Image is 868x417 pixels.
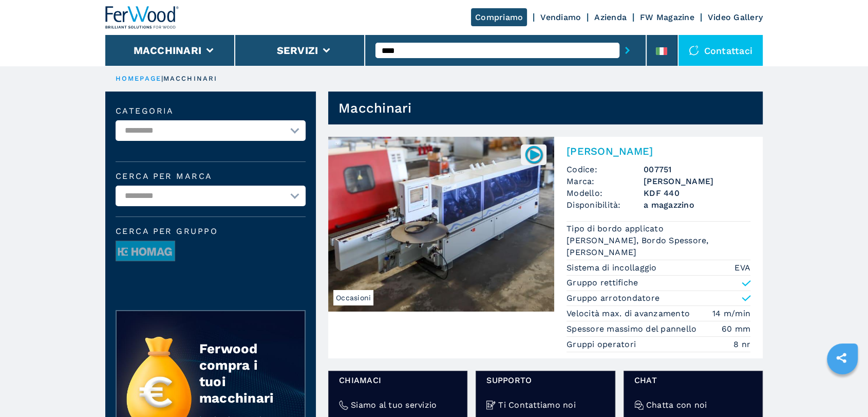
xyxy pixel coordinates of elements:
[339,374,457,386] span: Chiamaci
[339,401,348,410] img: Siamo al tuo servizio
[567,234,750,258] em: [PERSON_NAME], Bordo Spessore, [PERSON_NAME]
[824,371,860,409] iframe: Chat
[567,308,692,319] p: Velocità max. di avanzamento
[640,12,694,22] a: FW Magazine
[486,374,604,386] span: Supporto
[567,323,700,335] p: Spessore massimo del pannello
[351,399,437,411] h4: Siamo al tuo servizio
[567,277,638,288] p: Gruppo rettifiche
[134,44,202,57] button: Macchinari
[567,223,666,234] p: Tipo di bordo applicato
[708,12,763,22] a: Video Gallery
[567,187,644,199] span: Modello:
[644,175,750,187] h3: [PERSON_NAME]
[646,399,707,411] h4: Chatta con noi
[828,345,854,371] a: sharethis
[644,164,750,175] h3: 007751
[486,401,496,410] img: Ti Contattiamo noi
[722,323,750,335] em: 60 mm
[333,290,373,305] span: Occasioni
[644,199,750,211] span: a magazzino
[276,44,318,57] button: Servizi
[712,307,750,319] em: 14 m/min
[594,12,627,22] a: Azienda
[338,100,412,116] h1: Macchinari
[328,137,763,358] a: Bordatrice Singola BRANDT KDF 440Occasioni007751[PERSON_NAME]Codice:007751Marca:[PERSON_NAME]Mode...
[524,144,544,165] img: 007751
[619,39,635,62] button: submit-button
[116,75,161,82] a: HOMEPAGE
[116,241,175,262] img: image
[116,172,306,180] label: Cerca per marca
[634,374,752,386] span: chat
[567,164,644,175] span: Codice:
[567,145,750,157] h2: [PERSON_NAME]
[116,107,306,115] label: Categoria
[540,12,581,22] a: Vendiamo
[567,293,659,304] p: Gruppo arrotondatore
[689,45,699,56] img: Contattaci
[644,187,750,199] h3: KDF 440
[567,175,644,187] span: Marca:
[116,227,306,235] span: Cerca per Gruppo
[105,6,179,29] img: Ferwood
[678,35,763,66] div: Contattaci
[634,401,644,410] img: Chatta con noi
[567,262,659,274] p: Sistema di incollaggio
[734,262,750,274] em: EVA
[199,340,285,406] div: Ferwood compra i tuoi macchinari
[471,8,527,26] a: Compriamo
[163,74,217,83] p: macchinari
[567,199,644,211] span: Disponibilità:
[733,338,750,350] em: 8 nr
[498,399,576,411] h4: Ti Contattiamo noi
[567,339,638,350] p: Gruppi operatori
[161,75,163,82] span: |
[328,137,554,312] img: Bordatrice Singola BRANDT KDF 440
